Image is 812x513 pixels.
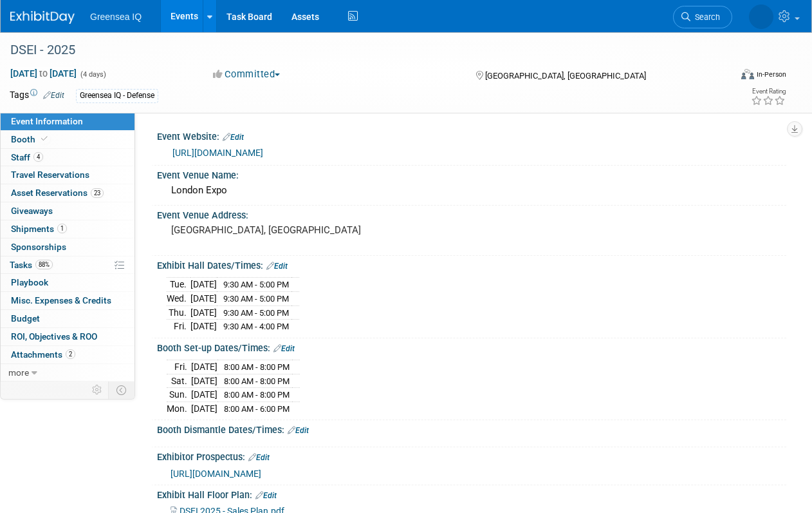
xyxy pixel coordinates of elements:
span: Greensea IQ [90,12,142,22]
span: Event Information [11,116,83,126]
span: [GEOGRAPHIC_DATA], [GEOGRAPHIC_DATA] [485,71,646,81]
span: Asset Reservations [11,188,104,198]
div: Event Website: [157,127,786,144]
span: 88% [35,260,53,269]
a: more [1,364,134,382]
a: [URL][DOMAIN_NAME] [172,148,263,158]
td: Mon. [167,402,191,415]
a: [URL][DOMAIN_NAME] [171,469,261,479]
div: Event Format [673,67,786,86]
td: [DATE] [190,292,217,306]
span: Giveaways [11,206,53,216]
img: Dawn D'Angelillo [749,5,773,29]
td: [DATE] [191,374,217,388]
a: Asset Reservations23 [1,184,134,202]
a: Edit [255,491,277,500]
button: Committed [208,68,285,81]
img: ExhibitDay [10,11,75,24]
a: Budget [1,310,134,327]
div: Event Rating [751,88,786,95]
a: Misc. Expenses & Credits [1,292,134,309]
span: 8:00 AM - 8:00 PM [224,362,290,372]
div: Booth Set-up Dates/Times: [157,338,786,355]
a: Shipments1 [1,220,134,238]
div: Booth Dismantle Dates/Times: [157,420,786,437]
span: Shipments [11,224,67,234]
a: Playbook [1,274,134,291]
div: Greensea IQ - Defense [76,89,158,102]
td: Sat. [167,374,191,388]
td: Wed. [167,292,190,306]
div: Event Venue Address: [157,206,786,222]
span: Tasks [10,260,53,270]
td: Tue. [167,278,190,292]
span: Attachments [11,349,75,360]
td: [DATE] [190,305,217,320]
div: London Expo [167,180,777,200]
a: Tasks88% [1,256,134,274]
span: Search [690,12,720,22]
a: Staff4 [1,149,134,166]
span: 23 [91,188,104,198]
a: Booth [1,131,134,148]
span: 8:00 AM - 8:00 PM [224,390,290,400]
a: Travel Reservations [1,166,134,184]
span: Playbook [11,277,48,287]
td: [DATE] [190,320,217,333]
a: ROI, Objectives & ROO [1,328,134,345]
span: 2 [66,349,75,359]
td: [DATE] [191,388,217,402]
span: Travel Reservations [11,169,89,180]
span: 9:30 AM - 5:00 PM [223,280,289,289]
img: Format-Inperson.png [741,69,754,79]
td: Tags [10,88,64,103]
div: In-Person [756,70,786,79]
td: Thu. [167,305,190,320]
a: Sponsorships [1,238,134,256]
span: 1 [57,224,67,233]
a: Edit [273,344,295,353]
span: [DATE] [DATE] [10,68,77,79]
div: Exhibit Hall Floor Plan: [157,485,786,502]
td: [DATE] [191,360,217,374]
span: to [37,68,50,79]
span: 9:30 AM - 4:00 PM [223,322,289,331]
a: Giveaways [1,202,134,220]
span: ROI, Objectives & ROO [11,331,97,342]
td: Toggle Event Tabs [109,382,135,398]
span: 9:30 AM - 5:00 PM [223,294,289,304]
span: more [8,367,29,378]
div: Exhibitor Prospectus: [157,447,786,464]
span: 9:30 AM - 5:00 PM [223,308,289,318]
span: 8:00 AM - 6:00 PM [224,404,290,414]
a: Search [673,6,732,28]
a: Event Information [1,113,134,130]
div: DSEI - 2025 [6,39,720,62]
span: (4 days) [79,70,106,79]
a: Edit [43,91,64,100]
span: Booth [11,134,50,144]
span: Budget [11,313,40,324]
a: Edit [266,262,288,271]
div: Exhibit Hall Dates/Times: [157,256,786,273]
pre: [GEOGRAPHIC_DATA], [GEOGRAPHIC_DATA] [171,224,405,236]
i: Booth reservation complete [41,135,48,142]
a: Edit [223,133,244,142]
span: Misc. Expenses & Credits [11,295,111,305]
td: Personalize Event Tab Strip [86,382,109,398]
a: Edit [288,426,309,435]
td: [DATE] [190,278,217,292]
span: Sponsorships [11,242,66,252]
a: Attachments2 [1,346,134,363]
td: Fri. [167,360,191,374]
td: Fri. [167,320,190,333]
div: Event Venue Name: [157,166,786,182]
span: 8:00 AM - 8:00 PM [224,376,290,386]
td: Sun. [167,388,191,402]
td: [DATE] [191,402,217,415]
span: 4 [33,152,43,162]
span: Staff [11,152,43,162]
a: Edit [248,453,270,462]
